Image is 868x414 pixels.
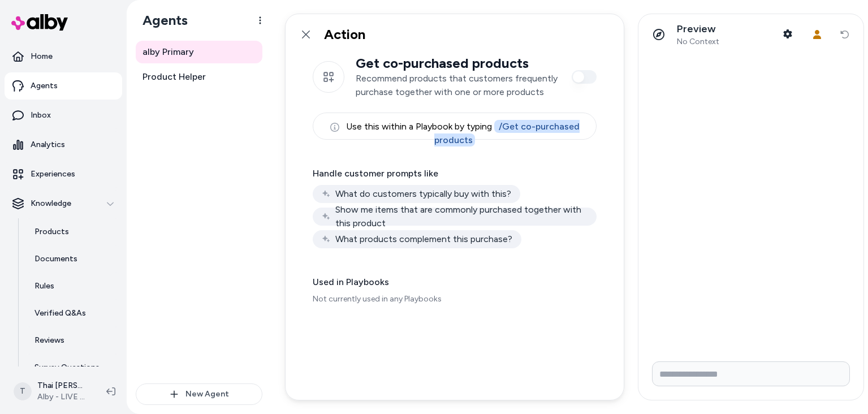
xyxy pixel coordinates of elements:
[31,198,71,209] p: Knowledge
[34,226,69,238] p: Products
[5,190,122,217] button: Knowledge
[31,139,65,150] p: Analytics
[34,253,77,265] p: Documents
[5,72,122,100] a: Agents
[37,380,88,391] p: Thai [PERSON_NAME]
[23,273,122,300] a: Rules
[23,300,122,327] a: Verified Q&As
[34,362,100,373] p: Survey Questions
[677,23,719,36] p: Preview
[652,361,850,386] input: Write your prompt here
[313,230,521,248] div: What products complement this purchase?
[313,185,520,203] div: What do customers typically buy with this?
[23,354,122,381] a: Survey Questions
[313,167,597,180] p: Handle customer prompts like
[31,169,75,180] p: Experiences
[34,335,64,346] p: Reviews
[142,45,194,59] span: alby Primary
[5,102,122,129] a: Inbox
[142,70,206,84] span: Product Helper
[14,382,32,400] span: T
[356,72,560,99] p: Recommend products that customers frequently purchase together with one or more products
[37,391,88,403] span: Alby - LIVE on [DOMAIN_NAME]
[11,14,68,31] img: alby Logo
[5,131,122,158] a: Analytics
[31,110,51,121] p: Inbox
[313,275,597,289] p: Used in Playbooks
[31,51,53,62] p: Home
[5,161,122,188] a: Experiences
[324,25,365,44] h1: Action
[136,41,262,63] a: alby Primary
[434,120,580,146] span: / Get co-purchased products
[23,245,122,273] a: Documents
[5,43,122,70] a: Home
[34,308,86,319] p: Verified Q&As
[356,55,560,72] h2: Get co-purchased products
[313,113,597,140] div: Use this within a Playbook by typing
[133,12,188,29] h1: Agents
[34,281,54,292] p: Rules
[313,294,597,305] p: Not currently used in any Playbooks
[23,218,122,245] a: Products
[313,208,597,226] div: Show me items that are commonly purchased together with this product
[677,37,719,47] span: No Context
[136,66,262,88] a: Product Helper
[136,383,262,405] button: New Agent
[23,327,122,354] a: Reviews
[31,80,58,92] p: Agents
[7,373,97,409] button: TThai [PERSON_NAME]Alby - LIVE on [DOMAIN_NAME]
